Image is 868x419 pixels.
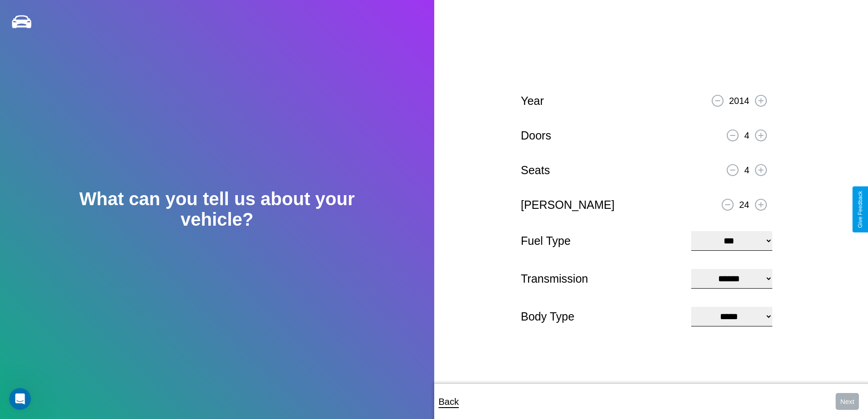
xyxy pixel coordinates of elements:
[9,388,31,410] iframe: Intercom live chat
[739,197,749,213] p: 24
[439,393,459,410] p: Back
[521,269,682,289] p: Transmission
[729,93,750,109] p: 2014
[43,189,390,230] h2: What can you tell us about your vehicle?
[521,160,550,181] p: Seats
[521,91,544,111] p: Year
[744,162,749,178] p: 4
[744,127,749,144] p: 4
[521,125,551,146] p: Doors
[521,231,682,251] p: Fuel Type
[521,195,615,215] p: [PERSON_NAME]
[857,191,863,228] div: Give Feedback
[836,393,859,410] button: Next
[521,306,682,327] p: Body Type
